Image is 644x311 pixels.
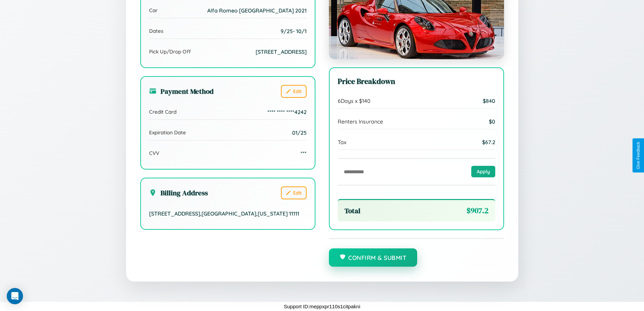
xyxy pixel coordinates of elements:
span: Renters Insurance [338,118,383,125]
p: Support ID: meppxpr110s1citpakni [284,302,360,311]
span: 9 / 25 - 10 / 1 [281,28,307,35]
div: Give Feedback [636,142,641,169]
h3: Billing Address [149,188,208,198]
span: $ 907.2 [467,205,488,216]
h3: Price Breakdown [338,76,495,87]
span: Car [149,7,158,14]
span: Dates [149,28,163,34]
h3: Payment Method [149,86,214,96]
span: Total [344,206,360,216]
span: Tax [338,139,347,146]
button: Confirm & Submit [329,248,418,267]
span: Pick Up/Drop Off [149,48,191,55]
div: Open Intercom Messenger [7,288,23,304]
span: CVV [149,150,159,156]
span: 01/25 [292,129,307,136]
button: Apply [471,166,495,177]
span: [STREET_ADDRESS] [256,48,307,55]
span: $ 840 [483,97,495,104]
span: $ 0 [489,118,495,125]
button: Edit [281,186,307,199]
span: $ 67.2 [482,139,495,146]
span: 6 Days x $ 140 [338,97,371,104]
span: Alfa Romeo [GEOGRAPHIC_DATA] 2021 [207,7,307,14]
span: Credit Card [149,109,176,115]
span: [STREET_ADDRESS] , [GEOGRAPHIC_DATA] , [US_STATE] 11111 [149,210,299,217]
button: Edit [281,85,307,98]
span: Expiration Date [149,129,186,136]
